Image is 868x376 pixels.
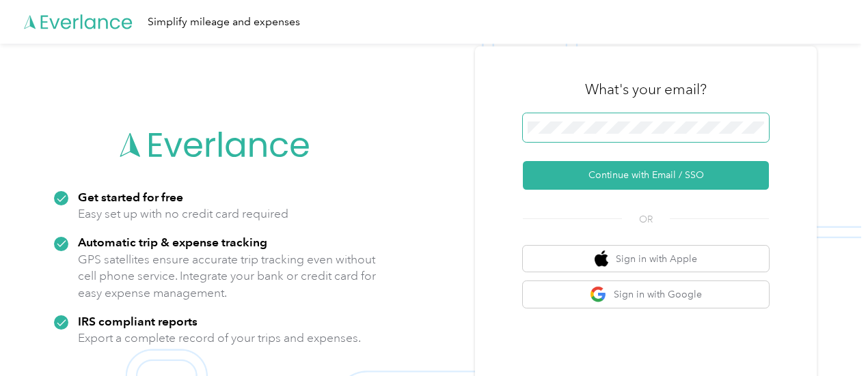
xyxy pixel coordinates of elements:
[523,281,769,308] button: google logoSign in with Google
[148,14,300,31] div: Simplify mileage and expenses
[595,250,608,267] img: apple logo
[590,286,607,303] img: google logo
[585,80,707,99] h3: What's your email?
[523,246,769,272] button: apple logoSign in with Apple
[78,251,377,302] p: GPS satellites ensure accurate trip tracking even without cell phone service. Integrate your bank...
[622,212,670,227] span: OR
[78,190,183,204] strong: Get started for free
[523,161,769,190] button: Continue with Email / SSO
[78,330,361,347] p: Export a complete record of your trips and expenses.
[78,205,288,222] p: Easy set up with no credit card required
[78,314,198,328] strong: IRS compliant reports
[78,235,267,249] strong: Automatic trip & expense tracking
